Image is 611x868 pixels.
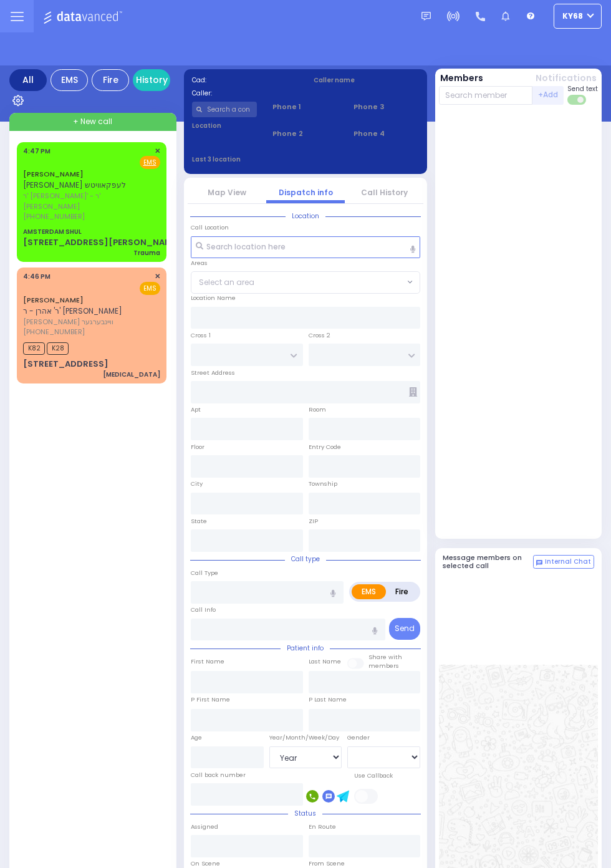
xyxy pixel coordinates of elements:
button: ky68 [554,4,602,29]
u: EMS [143,158,156,167]
label: Use Callback [354,771,393,780]
span: Status [288,809,322,818]
div: Year/Month/Week/Day [269,733,342,742]
input: Search location here [191,236,420,259]
button: Notifications [536,72,597,85]
span: EMS [140,282,160,295]
span: ky68 [562,11,583,22]
button: Members [440,72,483,85]
label: Cross 2 [309,331,330,340]
a: Map View [208,187,246,198]
span: K28 [47,342,69,355]
label: Floor [191,443,204,451]
div: All [9,69,47,91]
label: Cross 1 [191,331,211,340]
label: Call back number [191,771,246,779]
label: Assigned [191,822,218,831]
label: EMS [352,584,386,599]
label: En Route [309,822,336,831]
label: Township [309,480,337,488]
span: 4:46 PM [23,272,51,281]
span: Location [286,211,325,221]
label: Apt [191,405,201,414]
h5: Message members on selected call [443,554,534,570]
div: AMSTERDAM SHUL [23,227,82,236]
label: Caller: [192,89,298,98]
label: City [191,480,203,488]
a: History [133,69,170,91]
span: ר' [PERSON_NAME]' - ר' [PERSON_NAME] [23,191,156,211]
div: Trauma [133,248,160,258]
small: Share with [368,653,402,661]
button: Internal Chat [533,555,594,569]
label: Last 3 location [192,155,306,164]
div: EMS [51,69,88,91]
label: State [191,517,207,526]
label: Call Type [191,569,218,577]
img: Logo [43,9,126,24]
img: message.svg [421,12,431,21]
input: Search member [439,86,533,105]
span: Phone 2 [272,128,338,139]
span: members [368,662,399,670]
span: Phone 4 [354,128,419,139]
span: [PERSON_NAME] וויינבערגער [23,317,156,327]
label: Entry Code [309,443,341,451]
label: Age [191,733,202,742]
span: ✕ [155,271,160,282]
label: Call Info [191,605,216,614]
label: From Scene [309,859,345,868]
span: Call type [285,554,326,564]
span: 4:47 PM [23,147,51,156]
label: First Name [191,657,224,666]
label: P First Name [191,695,230,704]
a: Call History [361,187,408,198]
label: Turn off text [567,94,587,106]
label: Caller name [314,75,420,85]
label: Location [192,121,257,130]
a: [PERSON_NAME] [23,169,84,179]
label: ZIP [309,517,318,526]
label: Cad: [192,75,298,85]
input: Search a contact [192,102,257,117]
a: Dispatch info [279,187,333,198]
label: Areas [191,259,208,268]
label: Last Name [309,657,341,666]
label: Room [309,405,326,414]
span: Patient info [281,644,330,653]
span: Phone 3 [354,102,419,112]
span: Send text [567,84,598,94]
span: Select an area [199,277,254,288]
label: On Scene [191,859,220,868]
label: Fire [385,584,418,599]
label: Call Location [191,223,229,232]
span: [PHONE_NUMBER] [23,327,85,337]
span: Phone 1 [272,102,338,112]
div: [STREET_ADDRESS] [23,358,108,370]
span: ✕ [155,146,160,157]
label: Street Address [191,369,235,377]
span: ר' אהרן - ר' [PERSON_NAME] [23,306,122,316]
span: [PHONE_NUMBER] [23,211,85,221]
label: P Last Name [309,695,347,704]
img: comment-alt.png [536,560,542,566]
div: [MEDICAL_DATA] [103,370,160,379]
div: [STREET_ADDRESS][PERSON_NAME] [23,236,181,249]
span: K82 [23,342,45,355]
span: [PERSON_NAME] לעפקאוויטש [23,180,126,190]
span: + New call [73,116,112,127]
div: Fire [92,69,129,91]
span: Other building occupants [409,387,417,397]
label: Location Name [191,294,236,302]
span: Internal Chat [545,557,591,566]
label: Gender [347,733,370,742]
a: [PERSON_NAME] [23,295,84,305]
button: Send [389,618,420,640]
